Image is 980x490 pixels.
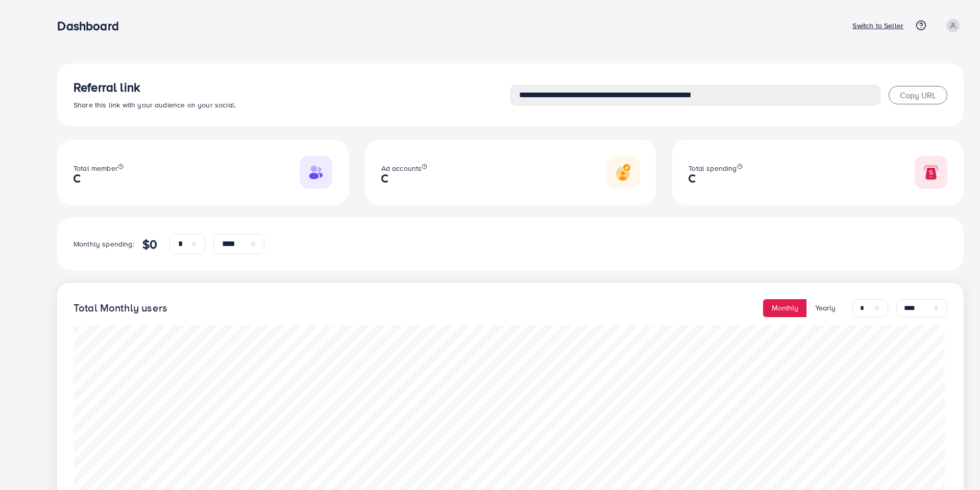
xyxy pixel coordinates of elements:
[607,156,640,189] img: Responsive image
[300,156,332,189] img: Responsive image
[889,86,947,104] button: Copy URL
[73,238,134,250] p: Monthly spending:
[381,163,422,173] span: Ad accounts
[57,18,127,33] h3: Dashboard
[689,163,737,173] span: Total spending
[900,90,936,101] span: Copy URL
[73,302,167,315] h4: Total Monthly users
[806,299,844,317] button: Yearly
[763,299,807,317] button: Monthly
[73,100,236,110] span: Share this link with your audience on your social.
[915,156,947,189] img: Responsive image
[73,163,118,173] span: Total member
[73,80,510,95] h3: Referral link
[852,19,903,32] p: Switch to Seller
[142,237,157,252] h4: $0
